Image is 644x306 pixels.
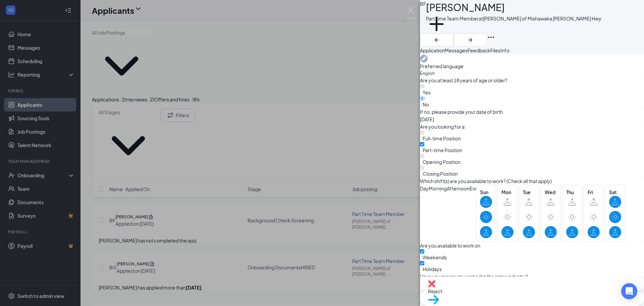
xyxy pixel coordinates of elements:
span: Feedback [468,47,490,53]
span: Tue [523,188,535,196]
span: Info [500,47,509,53]
span: Sat [609,188,621,196]
button: ArrowLeftNew [420,33,453,47]
span: Reject [428,288,636,295]
span: If no, please provide your date of birth. [420,108,504,116]
span: Fri [588,188,600,196]
span: Have you previously worked in the same industry? [420,273,528,280]
span: Files [490,47,500,53]
span: Weekends [423,254,644,261]
span: Messages [445,47,468,53]
span: Morning [429,185,447,192]
span: Are you at least 18 years of age or older? [420,77,507,84]
span: Sun [480,188,492,196]
span: Preferred language [420,62,644,70]
span: Holidays [423,265,644,273]
span: Part-time Position [423,146,644,154]
span: Opening Position [423,158,644,166]
span: Are you looking for a: [420,123,466,130]
span: Mon [501,188,514,196]
span: Thu [566,188,578,196]
span: Afternoon [447,185,470,192]
div: Open Intercom Messenger [621,283,637,299]
span: Wed [545,188,557,196]
svg: ArrowRight [466,36,474,44]
span: Evening [470,185,487,192]
span: No [423,101,644,108]
span: Yes [423,89,644,96]
span: Day [420,185,429,192]
span: English [420,70,644,77]
span: Which shift(s) are you available to work? (Check all that apply) [420,177,552,185]
span: Application [420,47,445,53]
svg: Ellipses [487,33,495,41]
svg: Plus [426,13,447,35]
span: Full-time Position [423,135,644,142]
span: Closing Position [423,170,644,177]
span: Are you available to work on [420,242,480,249]
svg: ArrowLeftNew [433,36,441,44]
button: ArrowRight [453,33,487,47]
button: PlusAdd a tag [426,13,447,42]
span: [DATE] [420,116,644,123]
div: Part Time Team Member at [PERSON_NAME] of Mishawaka [PERSON_NAME] Hwy [426,15,601,22]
